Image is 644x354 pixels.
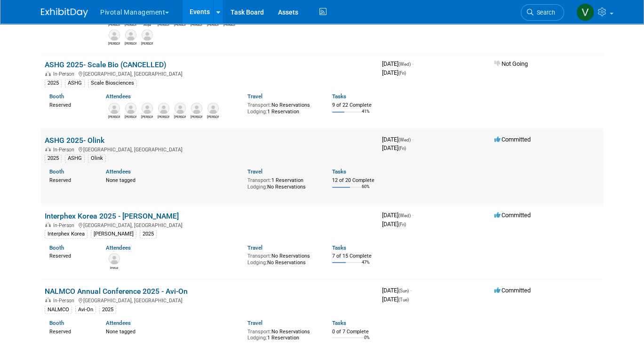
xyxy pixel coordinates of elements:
div: [GEOGRAPHIC_DATA], [GEOGRAPHIC_DATA] [45,220,374,228]
td: 41% [362,109,370,122]
div: Giovanna Prout [125,114,136,119]
div: Patrick (Paddy) Boyd [191,114,202,119]
div: [PERSON_NAME] [91,229,136,238]
div: Imroz Ghangas [108,264,120,270]
span: In-Person [53,147,77,153]
img: Sanika Khare [175,102,186,114]
div: 9 of 22 Complete [332,102,374,109]
a: Travel [247,319,262,326]
div: NALMCO [45,305,72,314]
td: 47% [362,260,370,272]
span: - [410,286,412,293]
span: Lodging: [247,184,267,190]
div: Olink [88,154,106,163]
div: No Reservations 1 Reservation [247,100,318,115]
div: 2025 [140,229,157,238]
a: Interphex Korea 2025 - [PERSON_NAME] [45,211,179,220]
div: [GEOGRAPHIC_DATA], [GEOGRAPHIC_DATA] [45,296,374,303]
img: ExhibitDay [41,8,88,17]
a: NALMCO Annual Conference 2025 - Avi-On [45,286,188,295]
span: Committed [494,286,531,293]
span: [DATE] [382,295,409,302]
a: Travel [247,168,262,175]
a: Travel [247,244,262,251]
span: [DATE] [382,69,406,76]
span: Transport: [247,328,271,334]
span: Lodging: [247,334,267,340]
span: [DATE] [382,60,413,67]
img: Amy Hamilton [109,102,120,114]
a: Tasks [332,168,346,175]
a: Attendees [106,168,131,175]
div: Reserved [49,326,92,335]
span: Transport: [247,102,271,108]
div: Vanessa Process [108,40,120,46]
div: No Reservations 1 Reservation [247,326,318,341]
span: In-Person [53,222,77,228]
a: Tasks [332,244,346,251]
span: - [412,136,413,143]
span: Not Going [494,60,528,67]
img: Jeff Reimers [142,29,153,40]
div: 7 of 15 Complete [332,252,374,259]
img: In-Person Event [45,297,51,302]
div: None tagged [106,326,240,335]
div: 2025 [99,305,116,314]
div: 12 of 20 Complete [332,177,374,184]
span: (Sun) [398,288,409,293]
span: Search [533,9,555,16]
a: Booth [49,93,64,100]
div: 2025 [45,154,62,163]
div: Adya Anima [141,22,153,27]
div: ASHG [65,154,85,163]
span: (Wed) [398,137,411,142]
a: ASHG 2025- Scale Bio (CANCELLED) [45,60,167,69]
span: Lodging: [247,109,267,115]
span: [DATE] [382,286,412,293]
span: Committed [494,211,531,218]
span: - [412,60,413,67]
div: Interphex Korea [45,229,87,238]
div: Kris Amirault [223,22,235,27]
div: 1 Reservation No Reservations [247,175,318,190]
span: (Wed) [398,62,411,67]
div: Scale Biosciences [88,79,137,87]
img: Tom O'Hare [125,29,136,40]
div: 2025 [45,79,62,87]
div: Kimberly Ferguson [141,114,153,119]
div: ASHG [65,79,85,87]
a: Attendees [106,244,131,251]
a: ASHG 2025- Olink [45,136,104,145]
img: Vanessa Process [109,29,120,40]
a: Tasks [332,319,346,326]
a: Attendees [106,319,131,326]
img: Imroz Ghangas [109,253,120,264]
img: Keith Jackson [158,102,169,114]
span: [DATE] [382,211,413,218]
span: (Wed) [398,212,411,218]
div: Reserved [49,251,92,259]
div: Melanie Janczyk [207,114,219,119]
img: Valerie Weld [576,3,594,21]
a: Tasks [332,93,346,100]
div: None tagged [106,175,240,184]
a: Booth [49,168,64,175]
div: Denny Huang [108,22,120,27]
span: Committed [494,136,531,143]
td: 60% [362,184,370,197]
div: Avi-On [75,305,96,314]
div: Sujash Chatterjee [158,22,169,27]
div: Elisabeth Pundt [174,22,186,27]
div: Greg Endress [125,22,136,27]
img: Melanie Janczyk [207,102,219,114]
div: Jeff Reimers [141,40,153,46]
a: Booth [49,244,64,251]
img: Giovanna Prout [125,102,136,114]
div: Reserved [49,100,92,109]
div: No Reservations No Reservations [247,251,318,265]
div: Marisa Pisani [207,22,219,27]
span: In-Person [53,297,77,303]
span: Transport: [247,252,271,259]
a: Travel [247,93,262,100]
a: Attendees [106,93,131,100]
